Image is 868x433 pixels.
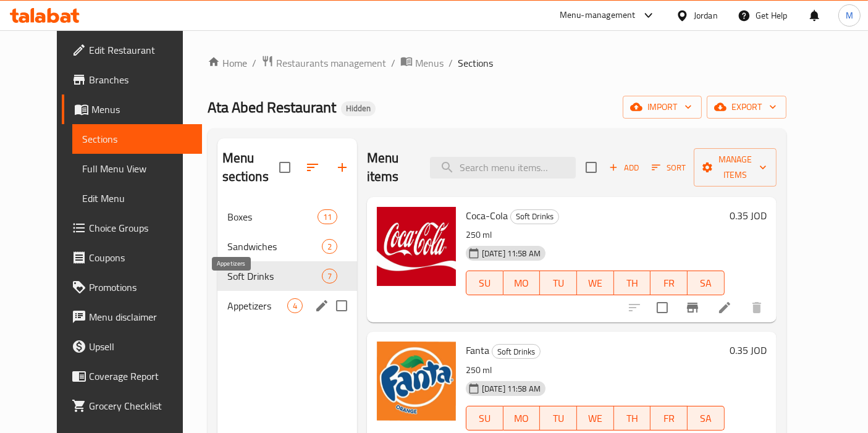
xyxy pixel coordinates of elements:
button: WE [577,406,614,431]
span: Soft Drinks [492,345,540,359]
button: export [707,96,786,119]
span: Boxes [227,209,318,224]
span: FR [655,274,683,292]
span: SU [471,410,499,427]
span: [DATE] 11:58 AM [477,248,546,259]
button: SU [466,271,504,295]
span: export [717,99,777,115]
span: MO [508,274,536,292]
button: TU [540,271,577,295]
span: Sort [652,161,686,175]
span: M [846,9,853,22]
button: FR [651,406,688,431]
div: Soft Drinks7 [217,261,357,291]
div: Soft Drinks [510,209,559,224]
input: search [430,157,576,179]
span: Coverage Report [89,369,192,384]
a: Full Menu View [72,154,202,183]
button: Manage items [694,148,777,187]
span: Add item [604,158,644,177]
a: Sections [72,124,202,154]
span: Sections [458,56,493,70]
nav: breadcrumb [208,55,786,71]
span: Coupons [89,250,192,265]
span: Appetizers [227,298,287,313]
a: Upsell [62,332,202,361]
h2: Menu items [367,149,415,186]
p: 250 ml [466,363,725,378]
span: Select section [578,154,604,180]
div: Boxes11 [217,202,357,232]
nav: Menu sections [217,197,357,326]
li: / [449,56,453,70]
span: Branches [89,72,192,87]
img: Coca-Cola [377,207,456,286]
div: Hidden [341,101,376,116]
span: Full Menu View [82,161,192,176]
h2: Menu sections [222,149,279,186]
span: TH [619,410,646,427]
button: TU [540,406,577,431]
span: WE [582,410,609,427]
a: Coupons [62,243,202,272]
button: TH [614,406,651,431]
span: 2 [322,241,337,253]
a: Menu disclaimer [62,302,202,332]
span: Upsell [89,339,192,354]
span: Coca-Cola [466,206,508,225]
span: Sandwiches [227,239,322,254]
span: Select all sections [272,154,298,180]
span: import [633,99,692,115]
div: Menu-management [560,8,636,23]
span: Menu disclaimer [89,309,192,324]
span: Restaurants management [276,56,386,70]
span: TU [545,410,572,427]
span: Menus [415,56,444,70]
a: Edit Restaurant [62,35,202,65]
span: TH [619,274,646,292]
button: MO [504,406,541,431]
span: FR [655,410,683,427]
span: Sections [82,132,192,146]
div: Jordan [694,9,718,22]
a: Choice Groups [62,213,202,243]
button: WE [577,271,614,295]
a: Edit menu item [717,300,732,315]
span: Soft Drinks [227,269,322,284]
span: Add [607,161,641,175]
img: Fanta [377,342,456,421]
a: Edit Menu [72,183,202,213]
span: Hidden [341,103,376,114]
button: SU [466,406,504,431]
a: Promotions [62,272,202,302]
span: SA [693,274,720,292]
li: / [252,56,256,70]
button: Add section [327,153,357,182]
span: Menus [91,102,192,117]
span: Promotions [89,280,192,295]
span: WE [582,274,609,292]
button: MO [504,271,541,295]
div: Sandwiches2 [217,232,357,261]
span: Edit Menu [82,191,192,206]
button: SA [688,271,725,295]
p: 250 ml [466,227,725,243]
span: Edit Restaurant [89,43,192,57]
span: 4 [288,300,302,312]
div: items [322,239,337,254]
div: Appetizers4edit [217,291,357,321]
h6: 0.35 JOD [730,342,767,359]
span: Ata Abed Restaurant [208,93,336,121]
span: Select to update [649,295,675,321]
div: items [287,298,303,313]
span: SA [693,410,720,427]
button: TH [614,271,651,295]
span: Manage items [704,152,767,183]
div: items [322,269,337,284]
span: Soft Drinks [511,209,558,224]
span: Grocery Checklist [89,398,192,413]
button: SA [688,406,725,431]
